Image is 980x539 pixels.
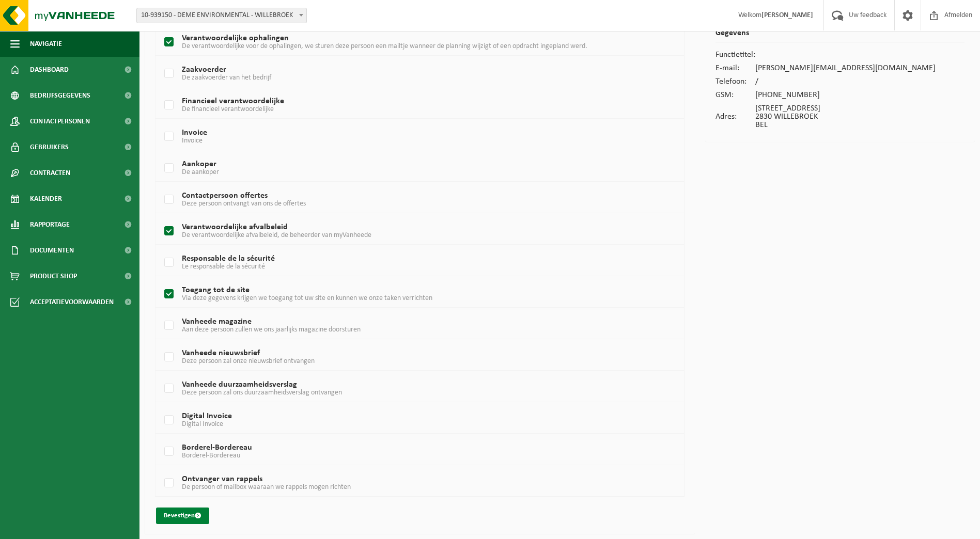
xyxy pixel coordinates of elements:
[715,61,755,75] td: E-mail:
[162,161,633,176] label: Aankoper
[182,137,203,145] span: Invoice
[30,108,90,134] span: Contactpersonen
[715,88,755,102] td: GSM:
[715,75,755,88] td: Telefoon:
[162,475,633,491] label: Ontvanger van rappels
[715,102,755,132] td: Adres:
[162,129,633,145] label: Invoice
[182,483,351,491] span: De persoon of mailbox waaraan we rappels mogen richten
[30,212,70,237] span: Rapportage
[182,200,306,208] span: Deze persoon ontvangt van ons de offertes
[182,357,315,365] span: Deze persoon zal onze nieuwsbrief ontvangen
[162,381,633,397] label: Vanheede duurzaamheidsverslag
[715,29,965,43] h2: Gegevens
[30,83,90,108] span: Bedrijfsgegevens
[182,105,274,113] span: De financieel verantwoordelijke
[137,8,306,23] span: 10-939150 - DEME ENVIRONMENTAL - WILLEBROEK
[162,413,633,428] label: Digital Invoice
[182,326,361,334] span: Aan deze persoon zullen we ons jaarlijks magazine doorsturen
[30,237,74,263] span: Documenten
[30,31,62,57] span: Navigatie
[182,389,342,397] span: Deze persoon zal ons duurzaamheidsverslag ontvangen
[30,186,62,212] span: Kalender
[182,231,371,239] span: De verantwoordelijke afvalbeleid, de beheerder van myVanheede
[156,508,209,524] button: Bevestigen
[162,444,633,459] label: Borderel-Bordereau
[162,287,633,302] label: Toegang tot de site
[162,35,633,50] label: Verantwoordelijke ophalingen
[162,98,633,113] label: Financieel verantwoordelijke
[136,8,307,23] span: 10-939150 - DEME ENVIRONMENTAL - WILLEBROEK
[182,42,587,50] span: De verantwoordelijke voor de ophalingen, we sturen deze persoon een mailtje wanneer de planning w...
[30,263,77,289] span: Product Shop
[30,57,69,83] span: Dashboard
[162,318,633,334] label: Vanheede magazine
[162,192,633,208] label: Contactpersoon offertes
[182,452,240,459] span: Borderel-Bordereau
[182,74,271,82] span: De zaakvoerder van het bedrijf
[162,350,633,365] label: Vanheede nieuwsbrief
[755,88,936,102] td: [PHONE_NUMBER]
[30,134,69,160] span: Gebruikers
[162,255,633,271] label: Responsable de la sécurité
[761,11,813,19] strong: [PERSON_NAME]
[755,75,936,88] td: /
[715,48,755,61] td: Functietitel:
[182,263,265,271] span: Le responsable de la sécurité
[755,61,936,75] td: [PERSON_NAME][EMAIL_ADDRESS][DOMAIN_NAME]
[182,294,432,302] span: Via deze gegevens krijgen we toegang tot uw site en kunnen we onze taken verrichten
[162,66,633,82] label: Zaakvoerder
[755,102,936,132] td: [STREET_ADDRESS] 2830 WILLEBROEK BEL
[30,160,70,186] span: Contracten
[182,420,223,428] span: Digital Invoice
[30,289,114,315] span: Acceptatievoorwaarden
[162,224,633,239] label: Verantwoordelijke afvalbeleid
[182,168,219,176] span: De aankoper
